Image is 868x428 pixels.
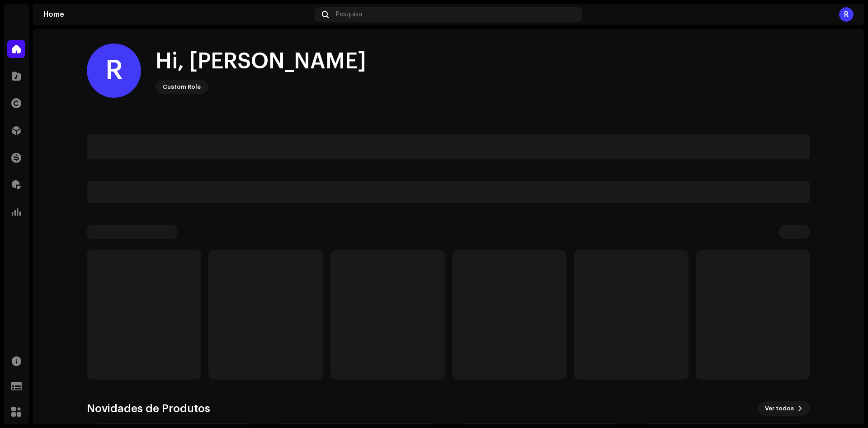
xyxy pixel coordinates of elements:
[765,399,794,418] span: Ver todos
[87,401,210,416] h3: Novidades de Produtos
[336,11,362,18] span: Pesquisa
[87,43,141,98] div: R
[758,401,810,416] button: Ver todos
[43,11,311,18] div: Home
[156,47,366,76] div: Hi, [PERSON_NAME]
[839,7,854,22] div: R
[163,82,201,92] div: Custom Role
